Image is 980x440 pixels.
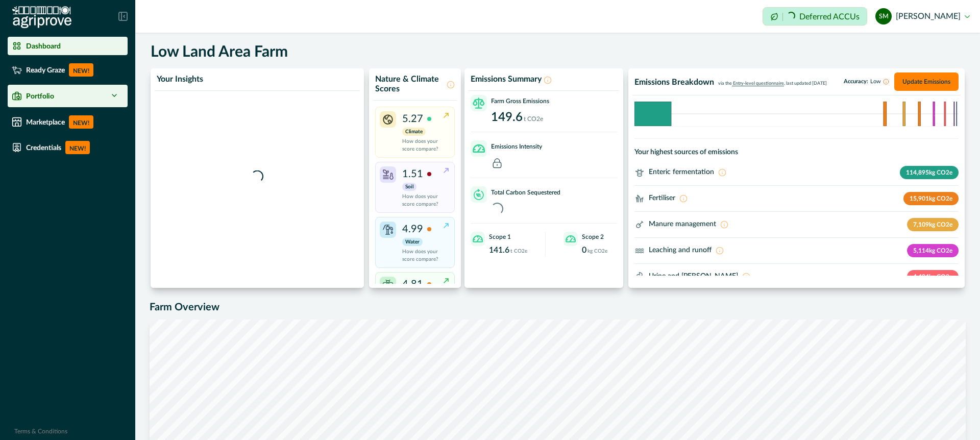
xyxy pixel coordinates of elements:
p: Your Insights [157,75,203,84]
p: 15,901 kg CO2e [903,192,959,205]
p: via the , last updated [DATE] [718,80,827,87]
p: 5,114 kg CO2e [907,244,959,257]
img: Logo [12,6,71,29]
p: Soil [402,183,416,191]
a: CredentialsNEW! [8,137,128,158]
a: Dashboard [8,37,128,55]
p: Accuracy: [844,79,889,85]
p: Manure management [649,219,716,230]
p: How does your score compare? [402,138,442,153]
p: Portfolio [26,92,54,100]
span: Low [870,79,881,85]
button: steve le moenic[PERSON_NAME] [875,4,970,29]
p: Emissions Breakdown [634,78,714,87]
p: Dashboard [26,42,61,50]
p: Enteric fermentation [649,167,714,178]
p: NEW! [65,141,90,154]
p: Fertiliser [649,193,675,204]
p: 7,109 kg CO2e [907,218,959,231]
span: Entry-level questionnaire [732,81,784,86]
p: 4.99 [402,222,423,237]
p: t CO2e [524,114,543,124]
p: Deferred ACCUs [799,13,860,20]
p: 0 [582,246,586,254]
p: 141.6 [489,246,509,254]
p: Climate [402,128,426,136]
p: Marketplace [26,118,65,126]
p: How does your score compare? [402,248,442,263]
p: kg CO2e [587,248,607,255]
p: 4.81 [402,277,423,292]
h5: Low Land Area Farm [151,43,288,61]
p: Scope 2 [582,232,604,241]
p: 5.27 [402,111,423,127]
svg: Emissions Breakdown [634,102,959,126]
p: Ready Graze [26,66,65,74]
p: NEW! [69,63,93,77]
p: t CO2e [510,248,527,255]
a: Ready GrazeNEW! [8,59,128,81]
p: Leaching and runoff [649,245,712,256]
svg: ; [634,246,645,256]
p: Credentials [26,143,61,152]
p: 4,434 kg CO2e [907,270,959,283]
a: MarketplaceNEW! [8,111,128,133]
p: How does your score compare? [402,193,442,208]
button: Update Emissions [894,72,959,91]
p: 114,895 kg CO2e [900,166,959,179]
p: Urine and [PERSON_NAME] [649,271,738,282]
p: Farm Gross Emissions [491,96,549,106]
p: Scope 1 [489,232,511,241]
p: Emissions Intensity [491,142,542,151]
p: Nature & Climate Scores [375,75,445,94]
p: 1.51 [402,166,423,182]
a: Terms & Conditions [14,428,67,434]
p: 149.6 [491,111,523,124]
p: NEW! [69,115,93,129]
p: Water [402,238,423,246]
p: Total Carbon Sequestered [491,188,560,197]
p: Your highest sources of emissions [634,147,959,158]
h5: Farm Overview [150,301,966,313]
p: Emissions Summary [471,75,542,84]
